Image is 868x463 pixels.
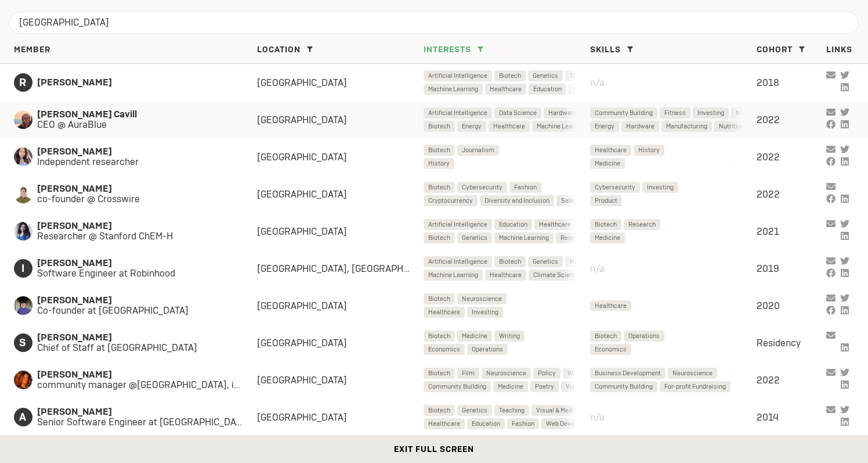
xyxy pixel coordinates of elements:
span: [PERSON_NAME] [37,184,234,194]
span: Machine Learning [537,121,587,132]
span: Machine Learning [499,232,549,243]
span: Biotech [428,293,450,304]
div: 2021 [757,225,826,238]
span: [PERSON_NAME] [37,221,234,231]
span: Community Building [595,381,653,392]
span: Research [628,219,656,230]
div: [GEOGRAPHIC_DATA] [257,411,424,423]
span: Education [533,84,562,95]
span: Neuroscience [486,368,526,379]
span: R [14,73,32,92]
span: Investing [697,107,724,119]
span: Fitness [664,107,686,119]
span: S [14,333,32,352]
span: I [14,259,32,278]
div: [GEOGRAPHIC_DATA] [257,188,424,200]
span: Biotech [428,405,450,416]
span: Healthcare [595,145,627,156]
span: Web Development [546,418,598,429]
div: [GEOGRAPHIC_DATA] [257,374,424,386]
span: [PERSON_NAME] [37,258,234,268]
span: Hardware [626,121,654,132]
span: Researcher @ Stanford ChEM-H [37,231,234,242]
div: 2019 [757,263,826,275]
div: [GEOGRAPHIC_DATA] [257,114,424,126]
span: Cybersecurity [462,182,502,193]
span: Links [826,44,852,55]
span: Biotech [428,232,450,243]
span: Policy [538,368,556,379]
div: 2022 [757,151,826,163]
span: Neuroscience [672,368,713,379]
span: Healthcare [539,219,571,230]
span: Investing [472,307,498,318]
span: Community Building [595,107,653,119]
span: Journalism [462,145,494,156]
span: Healthcare [490,84,522,95]
div: [GEOGRAPHIC_DATA] [257,225,424,238]
span: Poetry [535,381,554,392]
span: Product [595,195,617,206]
div: 2020 [757,300,826,312]
span: CEO @ AuraBlue [37,120,234,130]
span: Visual & Media Arts [536,405,591,416]
span: Operations [472,344,503,355]
span: Education [472,418,500,429]
span: community manager @[GEOGRAPHIC_DATA], independent startup consultant [37,380,257,390]
span: [PERSON_NAME] [37,332,234,343]
span: Nutrition [719,121,744,132]
span: Cryptocurrency [428,195,473,206]
span: Software Engineer at Robinhood [37,268,234,279]
div: 2022 [757,374,826,386]
span: Chief of Staff at [GEOGRAPHIC_DATA] [37,343,234,353]
span: [PERSON_NAME] [37,77,234,88]
span: Biotech [428,368,450,379]
span: Artificial Intelligence [428,107,487,119]
div: [GEOGRAPHIC_DATA] [257,151,424,163]
span: Diversity and Inclusion [484,195,549,206]
span: Cybersecurity [595,182,635,193]
span: Film [462,368,475,379]
span: Investing [647,182,674,193]
span: Climate Science [533,270,580,281]
span: Genetics [462,405,487,416]
input: Search by name, company, cohort, interests, and more... [9,12,859,34]
span: Hardware [548,107,577,119]
span: Medicine [595,232,620,243]
span: Healthcare [490,270,522,281]
span: Biotech [428,145,450,156]
span: Education [499,219,527,230]
span: Economics [428,344,460,355]
span: Medicine [462,331,487,342]
span: Manufacturing [666,121,707,132]
span: Interests [424,44,471,55]
span: Co-founder at [GEOGRAPHIC_DATA] [37,306,234,316]
span: Artificial Intelligence [428,70,487,81]
span: Neuroscience [462,293,502,304]
span: A [14,408,32,426]
span: Healthcare [428,418,460,429]
span: History [428,158,450,169]
span: Biotech [595,331,617,342]
div: 2018 [757,77,826,89]
span: Biotech [428,331,450,342]
span: Member [14,44,50,55]
span: Sales Operations [561,195,610,206]
span: Skills [590,44,621,55]
span: Writing [499,331,520,342]
span: Fashion [512,418,534,429]
span: Biotech [428,121,450,132]
div: [GEOGRAPHIC_DATA] [257,300,424,312]
span: Energy [462,121,482,132]
div: 2022 [757,188,826,200]
span: [PERSON_NAME] [37,146,234,157]
div: [GEOGRAPHIC_DATA], [GEOGRAPHIC_DATA] Area [257,263,424,275]
span: Biotech [595,219,617,230]
span: [PERSON_NAME] Cavill [37,109,234,120]
span: Biotech [499,70,521,81]
span: Fashion [514,182,537,193]
span: Artificial Intelligence [428,219,487,230]
span: Economics [595,344,627,355]
span: Healthcare [493,121,525,132]
span: [PERSON_NAME] [37,369,257,380]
